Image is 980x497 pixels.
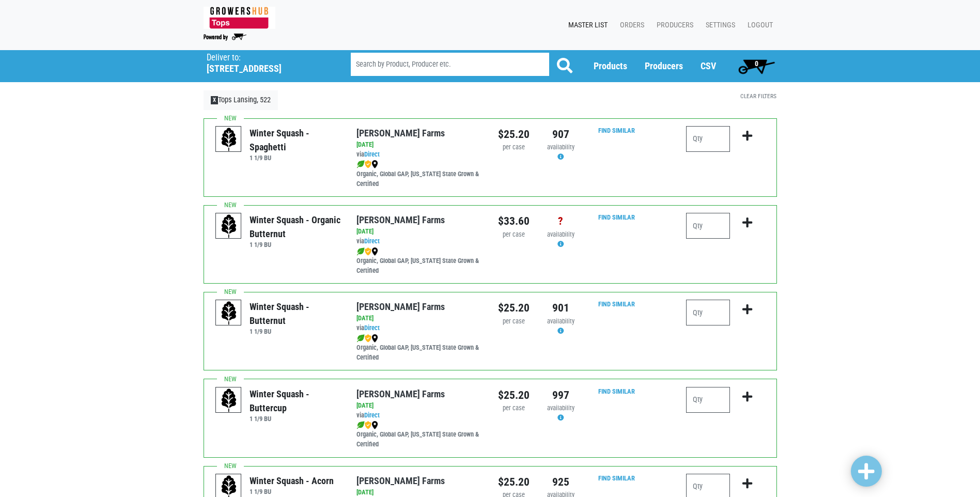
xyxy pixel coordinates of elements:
a: Find Similar [598,127,635,134]
a: [PERSON_NAME] Farms [356,128,445,138]
span: 0 [755,59,758,68]
p: Deliver to: [207,53,324,63]
div: Winter Squash - Spaghetti [250,126,341,154]
img: leaf-e5c59151409436ccce96b2ca1b28e03c.png [356,421,365,429]
a: Direct [364,411,380,419]
a: Find Similar [598,387,635,395]
div: ? [545,213,577,229]
h5: [STREET_ADDRESS] [207,63,324,74]
input: Qty [686,126,730,152]
div: per case [498,143,530,152]
div: via [356,411,482,421]
div: Winter Squash - Buttercup [250,387,341,415]
img: Powered by Big Wheelbarrow [204,34,246,41]
a: [PERSON_NAME] Farms [356,475,445,486]
a: Find Similar [598,474,635,482]
a: [PERSON_NAME] Farms [356,214,445,225]
div: 925 [545,474,577,490]
span: availability [547,404,574,412]
input: Qty [686,213,730,239]
a: Settings [697,15,739,35]
img: leaf-e5c59151409436ccce96b2ca1b28e03c.png [356,334,365,343]
div: $25.20 [498,126,530,143]
span: availability [547,317,574,325]
div: per case [498,403,530,413]
a: XTops Lansing, 522 [204,90,278,110]
a: [PERSON_NAME] Farms [356,301,445,312]
a: Products [594,60,627,71]
a: Direct [364,324,380,332]
div: $25.20 [498,387,530,403]
a: Clear Filters [740,92,776,100]
img: map_marker-0e94453035b3232a4d21701695807de9.png [371,160,378,168]
h6: 1 1/9 BU [250,328,341,335]
input: Search by Product, Producer etc. [351,53,549,76]
a: Direct [364,150,380,158]
a: 0 [734,56,780,76]
img: placeholder-variety-43d6402dacf2d531de610a020419775a.svg [216,387,242,413]
div: [DATE] [356,227,482,237]
span: Tops Lansing, 522 (2300 N Triphammer Rd #522, Ithaca, NY 14850, USA) [207,50,332,74]
input: Qty [686,387,730,413]
img: placeholder-variety-43d6402dacf2d531de610a020419775a.svg [216,213,242,239]
a: Producers [645,60,683,71]
h6: 1 1/9 BU [250,154,341,162]
img: safety-e55c860ca8c00a9c171001a62a92dabd.png [365,160,371,168]
a: Find Similar [598,213,635,221]
div: Organic, Global GAP, [US_STATE] State Grown & Certified [356,160,482,189]
div: via [356,237,482,246]
h6: 1 1/9 BU [250,488,334,495]
h6: 1 1/9 BU [250,241,341,248]
div: via [356,150,482,160]
a: Direct [364,237,380,245]
span: X [211,96,219,104]
div: [DATE] [356,314,482,323]
div: 901 [545,300,577,316]
input: Qty [686,300,730,325]
div: $33.60 [498,213,530,229]
div: 907 [545,126,577,143]
img: 279edf242af8f9d49a69d9d2afa010fb.png [204,7,275,29]
div: [DATE] [356,401,482,411]
a: Logout [739,15,777,35]
img: placeholder-variety-43d6402dacf2d531de610a020419775a.svg [216,127,242,152]
div: $25.20 [498,300,530,316]
div: Organic, Global GAP, [US_STATE] State Grown & Certified [356,333,482,363]
img: leaf-e5c59151409436ccce96b2ca1b28e03c.png [356,247,365,256]
a: CSV [701,60,716,71]
h6: 1 1/9 BU [250,415,341,423]
div: 997 [545,387,577,403]
div: via [356,323,482,333]
img: safety-e55c860ca8c00a9c171001a62a92dabd.png [365,334,371,343]
span: availability [547,143,574,151]
div: Winter Squash - Acorn [250,474,334,488]
div: [DATE] [356,140,482,150]
img: map_marker-0e94453035b3232a4d21701695807de9.png [371,334,378,343]
img: leaf-e5c59151409436ccce96b2ca1b28e03c.png [356,160,365,168]
a: [PERSON_NAME] Farms [356,389,445,399]
img: safety-e55c860ca8c00a9c171001a62a92dabd.png [365,421,371,429]
a: Orders [612,15,648,35]
img: map_marker-0e94453035b3232a4d21701695807de9.png [371,247,378,256]
img: safety-e55c860ca8c00a9c171001a62a92dabd.png [365,247,371,256]
a: Master List [560,15,612,35]
div: $25.20 [498,474,530,490]
div: Winter Squash - Organic Butternut [250,213,341,241]
div: per case [498,230,530,240]
div: Organic, Global GAP, [US_STATE] State Grown & Certified [356,420,482,449]
div: Organic, Global GAP, [US_STATE] State Grown & Certified [356,246,482,276]
a: Producers [648,15,697,35]
img: map_marker-0e94453035b3232a4d21701695807de9.png [371,421,378,429]
a: Find Similar [598,300,635,308]
span: availability [547,230,574,238]
div: Winter Squash - Butternut [250,300,341,328]
div: per case [498,317,530,327]
img: placeholder-variety-43d6402dacf2d531de610a020419775a.svg [216,300,242,326]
